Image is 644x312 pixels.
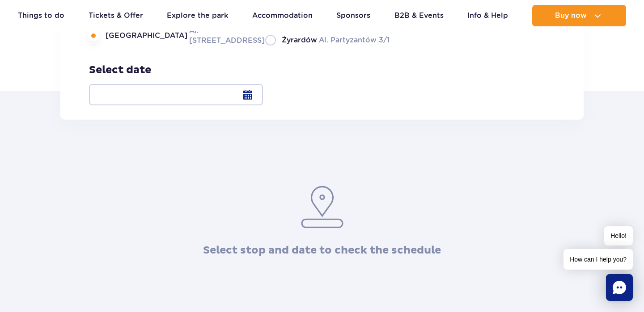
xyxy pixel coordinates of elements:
[252,5,313,26] a: Accommodation
[336,5,370,26] a: Sponsors
[300,185,345,229] img: pin.953eee3c.svg
[563,249,633,270] span: How can I help you?
[394,5,444,26] a: B2B & Events
[606,274,633,301] div: Chat
[89,25,254,46] label: Al. [STREET_ADDRESS]
[89,5,143,26] a: Tickets & Offer
[604,226,633,245] span: Hello!
[18,5,64,26] a: Things to do
[167,5,228,26] a: Explore the park
[555,12,587,20] span: Buy now
[282,35,317,45] span: Żyrardów
[467,5,508,26] a: Info & Help
[532,5,626,26] button: Buy now
[265,34,390,46] label: Al. Partyzantów 3/1
[89,63,263,77] h3: Select date
[106,31,187,41] span: [GEOGRAPHIC_DATA]
[203,244,441,257] h3: Select stop and date to check the schedule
